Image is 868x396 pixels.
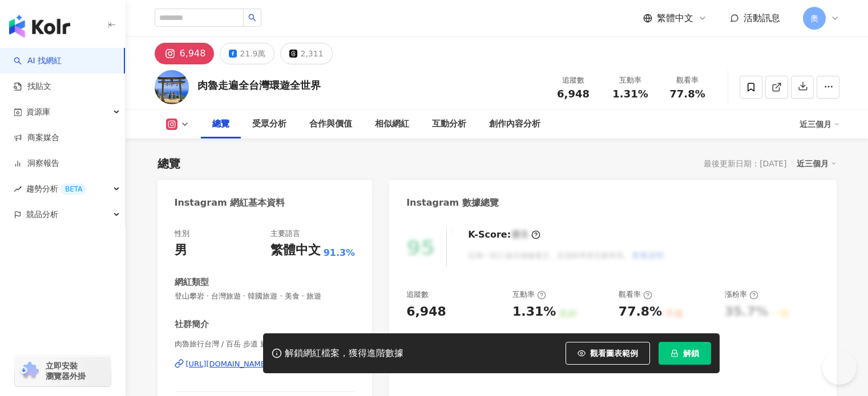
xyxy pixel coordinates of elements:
div: 繁體中文 [271,242,321,259]
div: 6,948 [180,46,206,62]
span: 立即安裝 瀏覽器外掛 [46,361,86,381]
a: chrome extension立即安裝 瀏覽器外掛 [15,356,111,386]
img: logo [9,15,70,38]
img: chrome extension [18,362,41,380]
div: 追蹤數 [406,289,429,300]
div: 近三個月 [797,156,837,171]
div: 1.31% [512,303,556,321]
a: 找貼文 [14,81,51,92]
span: 91.3% [324,247,356,259]
span: 資源庫 [26,99,50,125]
a: searchAI 找網紅 [14,55,62,67]
div: 相似網紅 [375,117,409,131]
div: BETA [60,183,87,195]
div: 互動率 [512,289,546,300]
span: 趨勢分析 [26,176,87,202]
div: 網紅類型 [175,276,209,288]
span: rise [14,185,22,193]
div: Instagram 數據總覽 [406,197,499,209]
div: 總覽 [212,117,229,131]
button: 2,311 [280,43,332,64]
div: 77.8% [619,303,662,321]
div: 總覽 [158,156,180,172]
div: 互動率 [609,75,652,86]
div: 6,948 [406,303,446,321]
span: 奧 [810,12,818,25]
div: 最後更新日期：[DATE] [704,159,786,168]
div: K-Score : [468,228,540,241]
div: 社群簡介 [175,319,209,330]
button: 觀看圖表範例 [566,342,650,365]
span: search [248,14,256,22]
div: 觀看率 [666,75,709,86]
a: 商案媒合 [14,132,59,144]
div: 觀看率 [619,289,652,300]
div: 互動分析 [432,117,466,131]
div: 男 [175,242,187,259]
span: 6,948 [557,88,590,100]
button: 解鎖 [659,342,711,365]
div: 受眾分析 [252,117,286,131]
span: 繁體中文 [657,12,693,25]
div: Instagram 網紅基本資料 [175,197,285,209]
span: 77.8% [669,88,705,100]
button: 21.9萬 [220,43,274,64]
div: 主要語言 [271,228,300,239]
span: 登山攀岩 · 台灣旅遊 · 韓國旅遊 · 美食 · 旅遊 [175,291,356,301]
span: 觀看圖表範例 [590,349,638,358]
div: 21.9萬 [240,46,265,62]
span: 1.31% [612,88,648,100]
span: 解鎖 [683,349,699,358]
img: KOL Avatar [155,70,189,104]
div: 2,311 [300,46,323,62]
span: lock [671,349,679,357]
div: 追蹤數 [552,75,595,86]
div: 解鎖網紅檔案，獲得進階數據 [285,348,403,360]
div: 肉魯走遍全台灣環遊全世界 [197,78,321,92]
button: 6,948 [155,43,215,64]
div: 近三個月 [800,115,839,133]
div: 漲粉率 [725,289,758,300]
span: 競品分析 [26,202,58,227]
span: 活動訊息 [744,13,780,23]
div: 合作與價值 [309,117,352,131]
a: 洞察報告 [14,158,59,169]
div: 性別 [175,228,189,239]
div: 創作內容分析 [489,117,540,131]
